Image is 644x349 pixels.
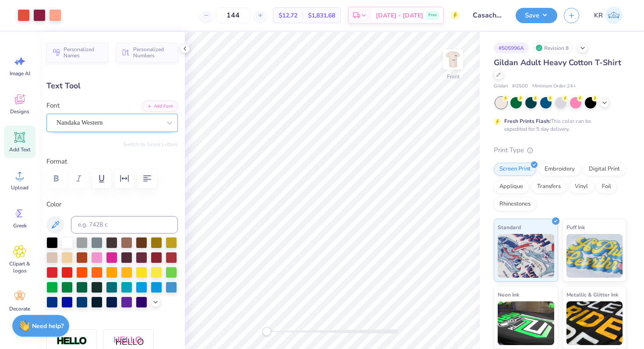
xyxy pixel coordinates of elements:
span: Greek [13,222,27,229]
img: Puff Ink [566,234,623,278]
img: Neon Ink [498,301,554,345]
strong: Need help? [32,322,64,330]
span: Upload [11,184,28,191]
label: Font [46,101,60,111]
button: Personalized Names [46,42,108,63]
button: Add Font [142,101,178,112]
img: Standard [498,234,554,278]
div: Foil [596,180,617,193]
span: Gildan Adult Heavy Cotton T-Shirt [494,57,621,68]
div: Accessibility label [262,327,271,336]
span: Clipart & logos [5,260,34,274]
div: Front [447,73,460,80]
img: Shadow [113,336,144,347]
span: Image AI [10,70,30,77]
input: – – [216,7,250,23]
span: Personalized Numbers [133,46,173,59]
div: Vinyl [569,180,594,193]
a: KR [590,7,626,24]
span: Designs [10,108,29,115]
span: Minimum Order: 24 + [532,83,576,90]
label: Color [46,199,178,209]
span: Gildan [494,83,508,90]
div: Transfers [531,180,566,193]
span: Personalized Names [64,46,103,59]
div: Text Tool [46,80,178,92]
div: # 505996A [494,42,529,53]
div: Digital Print [583,163,626,176]
span: Standard [498,223,521,232]
span: Neon Ink [498,290,519,299]
span: $1,831.68 [308,11,335,20]
input: e.g. 7428 c [71,216,178,234]
img: Kaylee Rivera [605,7,623,24]
span: Add Text [9,146,30,153]
button: Switch to Greek Letters [123,141,178,148]
span: Decorate [9,305,30,312]
span: KR [594,10,603,21]
label: Format [46,157,178,167]
div: This color can be expedited for 5 day delivery. [504,117,612,133]
span: Metallic & Glitter Ink [566,290,618,299]
div: Screen Print [494,163,536,176]
span: [DATE] - [DATE] [376,11,423,20]
div: Rhinestones [494,198,536,211]
img: Stroke [57,336,87,346]
img: Front [444,51,462,68]
div: Print Type [494,145,626,155]
div: Applique [494,180,529,193]
span: $12.72 [279,11,297,20]
img: Metallic & Glitter Ink [566,301,623,345]
span: Free [428,12,437,18]
button: Save [516,8,557,23]
span: Puff Ink [566,223,585,232]
div: Embroidery [539,163,580,176]
button: Personalized Numbers [116,42,178,63]
div: Revision 8 [533,42,573,53]
strong: Fresh Prints Flash: [504,118,551,125]
input: Untitled Design [466,7,509,24]
span: # G500 [512,83,528,90]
